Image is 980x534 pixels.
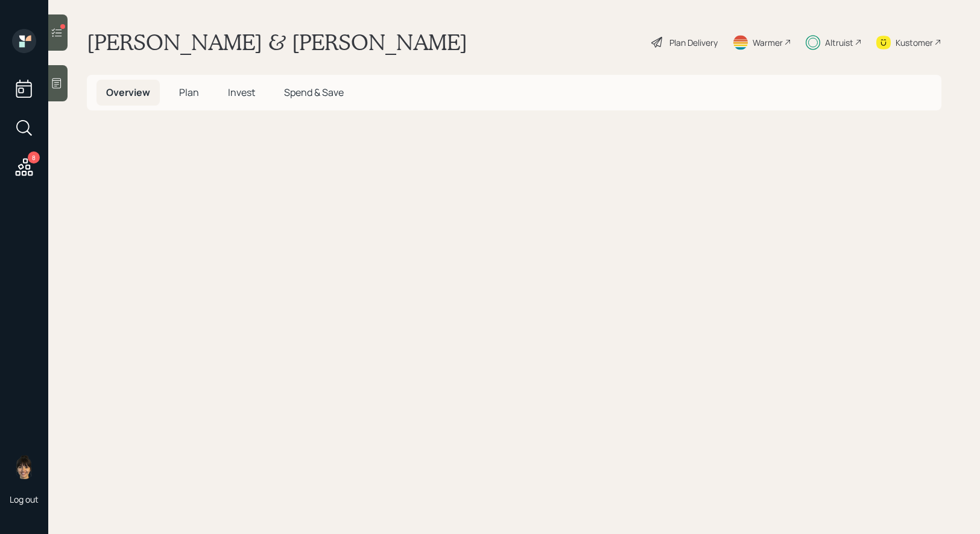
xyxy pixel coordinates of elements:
[179,86,199,99] span: Plan
[284,86,344,99] span: Spend & Save
[825,36,853,49] div: Altruist
[10,494,39,505] div: Log out
[87,29,467,56] h1: [PERSON_NAME] & [PERSON_NAME]
[228,86,255,99] span: Invest
[669,36,718,49] div: Plan Delivery
[896,36,933,49] div: Kustomer
[28,151,40,164] div: 8
[106,86,150,99] span: Overview
[12,455,36,479] img: treva-nostdahl-headshot.png
[753,36,783,49] div: Warmer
